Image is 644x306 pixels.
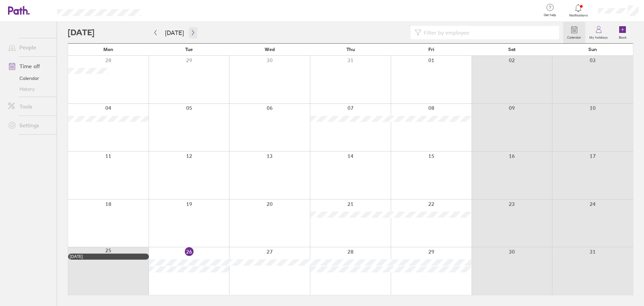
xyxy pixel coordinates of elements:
a: Calendar [563,22,585,43]
label: My holidays [585,34,612,40]
label: Book [615,34,631,40]
a: Tools [3,100,57,113]
span: Fri [428,47,434,52]
label: Calendar [563,34,585,40]
span: Mon [103,47,113,52]
a: Time off [3,59,57,73]
a: Notifications [568,3,589,17]
a: People [3,41,57,54]
a: My holidays [585,22,612,43]
span: Notifications [568,13,589,17]
span: Get help [539,13,561,17]
button: [DATE] [160,27,189,38]
span: Sun [588,47,597,52]
div: [DATE] [70,254,147,259]
span: Wed [265,47,275,52]
a: History [3,84,57,94]
span: Tue [185,47,193,52]
a: Settings [3,119,57,132]
input: Filter by employee [421,26,555,39]
span: Sat [508,47,516,52]
span: Thu [346,47,355,52]
a: Calendar [3,73,57,84]
a: Book [612,22,633,43]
